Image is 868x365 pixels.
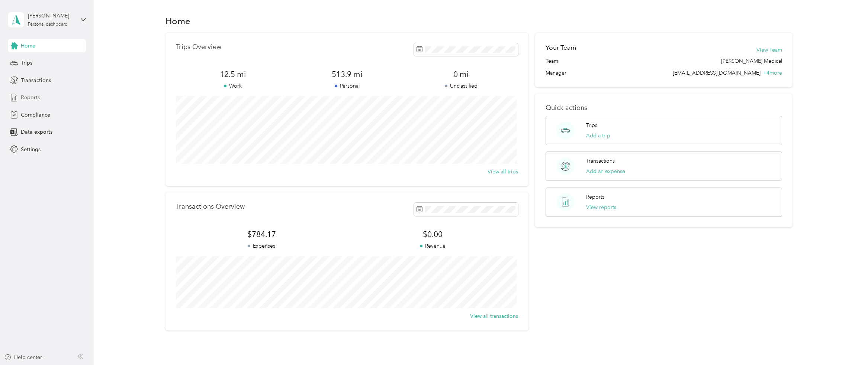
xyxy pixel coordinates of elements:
p: Trips Overview [176,43,221,51]
p: Personal [290,82,404,90]
span: Home [21,42,35,50]
span: Settings [21,146,41,153]
p: Expenses [176,242,347,250]
button: Help center [4,353,42,361]
span: 12.5 mi [176,69,290,79]
button: View all transactions [470,312,518,320]
span: Team [546,57,558,65]
p: Work [176,82,290,90]
h2: Your Team [546,43,576,52]
span: [EMAIL_ADDRESS][DOMAIN_NAME] [673,70,761,76]
iframe: Everlance-gr Chat Button Frame [826,323,868,365]
span: Transactions [21,76,51,84]
p: Transactions Overview [176,203,245,211]
p: Reports [586,193,604,201]
div: [PERSON_NAME] [28,12,74,20]
button: Add a trip [586,132,610,140]
span: 513.9 mi [290,69,404,79]
button: Add an expense [586,167,625,175]
div: Personal dashboard [28,22,68,27]
p: Transactions [586,157,615,165]
span: Manager [546,69,566,77]
button: View Team [756,46,782,54]
span: [PERSON_NAME] Medical [721,57,782,65]
span: Trips [21,59,32,67]
p: Revenue [347,242,518,250]
span: $784.17 [176,229,347,239]
p: Quick actions [546,104,782,112]
span: $0.00 [347,229,518,239]
span: 0 mi [404,69,518,79]
span: Compliance [21,111,50,119]
span: Reports [21,94,40,101]
p: Unclassified [404,82,518,90]
span: Data exports [21,128,52,136]
span: + 4 more [763,70,782,76]
h1: Home [165,17,190,25]
p: Trips [586,121,597,129]
button: View all trips [488,168,518,176]
button: View reports [586,203,616,211]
